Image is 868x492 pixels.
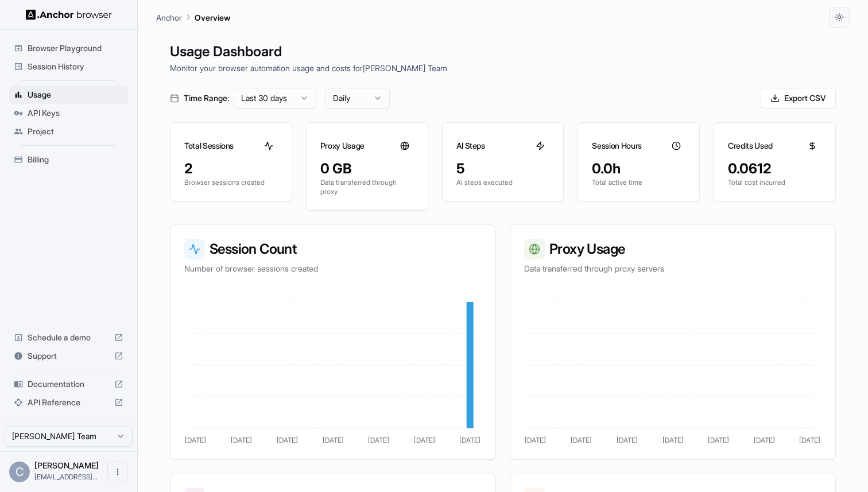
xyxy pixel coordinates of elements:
[28,350,110,362] span: Support
[28,154,123,165] span: Billing
[456,140,485,152] h3: AI Steps
[184,263,482,274] p: Number of browser sessions created
[728,160,821,178] div: 0.0612
[708,436,729,444] tspan: [DATE]
[28,89,123,100] span: Usage
[9,57,128,76] div: Session History
[524,263,821,274] p: Data transferred through proxy servers
[662,436,684,444] tspan: [DATE]
[26,9,112,20] img: Anchor Logo
[761,88,836,109] button: Export CSV
[184,239,482,259] h3: Session Count
[9,375,128,393] div: Documentation
[9,86,128,104] div: Usage
[456,178,550,187] p: AI steps executed
[184,92,229,104] span: Time Range:
[9,104,128,122] div: API Keys
[525,436,546,444] tspan: [DATE]
[156,11,230,24] nav: breadcrumb
[524,239,821,259] h3: Proxy Usage
[320,140,365,152] h3: Proxy Usage
[728,178,821,187] p: Total cost incurred
[9,150,128,169] div: Billing
[170,41,836,62] h1: Usage Dashboard
[368,436,389,444] tspan: [DATE]
[459,436,480,444] tspan: [DATE]
[728,140,773,152] h3: Credits Used
[9,462,30,482] div: C
[323,436,344,444] tspan: [DATE]
[320,160,414,178] div: 0 GB
[184,160,278,178] div: 2
[571,436,592,444] tspan: [DATE]
[9,122,128,141] div: Project
[28,126,123,137] span: Project
[34,472,98,481] span: cbernath@gmail.com
[195,11,230,24] p: Overview
[277,436,298,444] tspan: [DATE]
[592,160,685,178] div: 0.0h
[592,140,641,152] h3: Session Hours
[185,436,206,444] tspan: [DATE]
[28,61,123,72] span: Session History
[34,460,99,470] span: Conrad Bernath
[156,11,182,24] p: Anchor
[107,462,128,482] button: Open menu
[9,347,128,365] div: Support
[231,436,252,444] tspan: [DATE]
[456,160,550,178] div: 5
[9,393,128,412] div: API Reference
[28,397,110,408] span: API Reference
[9,39,128,57] div: Browser Playground
[184,178,278,187] p: Browser sessions created
[754,436,775,444] tspan: [DATE]
[320,178,414,196] p: Data transferred through proxy
[799,436,820,444] tspan: [DATE]
[9,328,128,347] div: Schedule a demo
[184,140,234,152] h3: Total Sessions
[617,436,638,444] tspan: [DATE]
[170,62,836,74] p: Monitor your browser automation usage and costs for [PERSON_NAME] Team
[28,42,123,54] span: Browser Playground
[592,178,685,187] p: Total active time
[414,436,435,444] tspan: [DATE]
[28,378,110,390] span: Documentation
[28,332,110,343] span: Schedule a demo
[28,107,123,119] span: API Keys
